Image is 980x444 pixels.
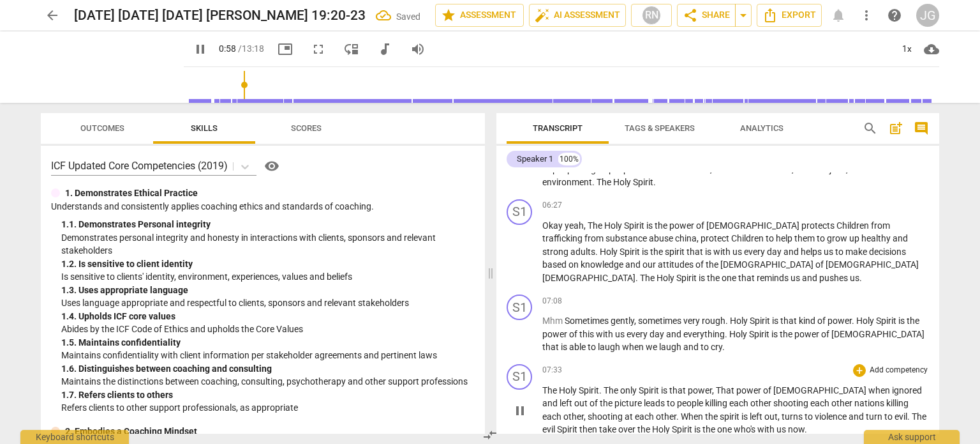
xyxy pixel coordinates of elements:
span: of [815,259,826,270]
span: [DEMOGRAPHIC_DATA] [706,220,801,231]
p: Add competency [868,365,929,376]
span: 07:33 [542,365,562,376]
span: is [741,411,750,422]
span: [DEMOGRAPHIC_DATA] [542,273,635,283]
span: give [591,164,609,174]
span: kind [799,316,817,326]
span: , [846,164,850,174]
span: us [615,329,627,339]
button: Show/Hide comments [911,118,932,139]
span: the [655,220,669,231]
span: from [871,220,890,231]
span: gently [611,316,634,326]
span: to [805,411,815,422]
span: violence [815,411,849,422]
div: 1. 2. Is sensitive to client identity [61,257,475,271]
span: , [778,411,782,422]
span: of [817,316,828,326]
span: arrow_drop_down [736,8,751,23]
span: decisions [869,247,906,257]
span: to [581,164,591,174]
span: sometimes [638,316,683,326]
span: protects [801,220,836,231]
span: of [695,259,706,270]
span: The [597,177,613,187]
span: is [642,247,650,257]
span: . [592,177,597,187]
span: is [771,329,780,339]
div: 100% [558,153,580,165]
span: . [635,273,640,283]
span: The [542,385,559,395]
span: 06:27 [542,200,562,211]
span: left [750,411,764,422]
span: of [763,385,773,395]
span: Holy [613,177,633,187]
span: the [907,316,919,326]
button: Switch to audio player [373,38,396,61]
span: When [681,411,705,422]
span: . [725,329,729,339]
span: shooting [588,411,625,422]
span: other [831,398,854,408]
span: attitudes [658,259,695,270]
span: is [561,342,569,352]
div: 1. 7. Refers clients to others [61,388,475,402]
span: auto_fix_high [535,8,550,23]
span: Transcript [533,123,583,133]
span: , [634,316,638,326]
span: turn [866,411,884,422]
div: Change speaker [507,364,532,390]
span: and [783,247,801,257]
span: killing [705,398,729,408]
span: people [677,398,705,408]
span: then [579,424,599,434]
span: one [722,273,738,283]
button: Fullscreen [307,38,330,61]
span: is [705,247,713,257]
span: The [912,411,926,422]
span: search [863,121,878,136]
span: Scores [291,123,322,133]
span: is [772,316,780,326]
span: the [780,329,794,339]
span: to [588,342,598,352]
span: trafficking [542,233,584,243]
span: Holy [559,385,579,395]
span: The [604,385,620,395]
p: ICF Updated Core Competencies (2019) [51,158,228,173]
span: compare_arrows [482,427,498,443]
span: pushes [819,273,850,283]
span: adults [570,247,595,257]
span: to [766,233,776,243]
span: to [701,342,711,352]
span: visibility [264,158,279,174]
span: best [651,164,671,174]
span: 07:08 [542,296,562,307]
span: star [441,8,456,23]
p: 1. Demonstrates Ethical Practice [65,187,198,200]
span: is [699,273,707,283]
span: cloud_download [924,42,939,57]
span: and [542,398,560,408]
button: Help [262,156,282,176]
span: health [748,164,775,174]
p: Abides by the ICF Code of Ethics and upholds the Core Values [61,323,475,336]
span: strong [542,247,570,257]
div: 1. 3. Uses appropriate language [61,284,475,297]
span: [DEMOGRAPHIC_DATA] [720,259,815,270]
span: people [553,164,581,174]
span: other [656,411,676,422]
span: the [650,247,665,257]
span: , [697,233,701,243]
span: and [893,233,908,243]
span: us [732,247,744,257]
span: best [865,164,882,174]
span: Holy [729,329,749,339]
span: spirit [720,411,741,422]
span: at [625,411,635,422]
a: Help [256,156,282,176]
span: yeah [565,220,584,231]
span: of [590,398,600,408]
button: Search [860,118,880,139]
